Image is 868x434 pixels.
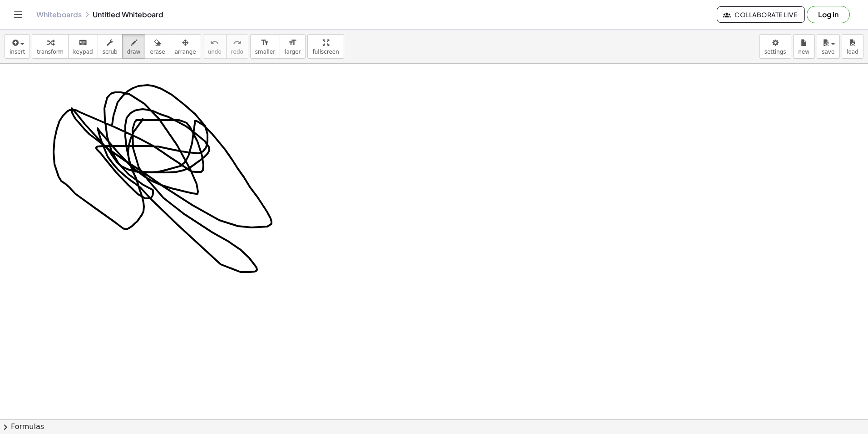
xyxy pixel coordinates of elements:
[32,34,69,59] button: transform
[793,34,815,59] button: new
[842,34,863,59] button: load
[73,49,93,55] span: keypad
[150,49,165,55] span: erase
[250,34,280,59] button: format_sizesmaller
[170,34,201,59] button: arrange
[10,49,25,55] span: insert
[817,34,840,59] button: save
[37,49,64,55] span: transform
[145,34,170,59] button: erase
[203,34,227,59] button: undoundo
[11,7,25,22] button: Toggle navigation
[285,49,301,55] span: larger
[764,49,786,55] span: settings
[725,10,797,19] span: Collaborate Live
[210,37,219,48] i: undo
[127,49,141,55] span: draw
[822,49,834,55] span: save
[68,34,98,59] button: keyboardkeypad
[79,37,87,48] i: keyboard
[208,49,222,55] span: undo
[847,49,858,55] span: load
[312,49,339,55] span: fullscreen
[103,49,118,55] span: scrub
[233,37,242,48] i: redo
[255,49,275,55] span: smaller
[175,49,196,55] span: arrange
[5,34,30,59] button: insert
[261,37,269,48] i: format_size
[280,34,306,59] button: format_sizelarger
[807,6,850,23] button: Log in
[759,34,791,59] button: settings
[307,34,344,59] button: fullscreen
[798,49,809,55] span: new
[122,34,146,59] button: draw
[98,34,123,59] button: scrub
[226,34,248,59] button: redoredo
[288,37,297,48] i: format_size
[231,49,243,55] span: redo
[717,6,805,23] button: Collaborate Live
[36,10,82,19] a: Whiteboards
